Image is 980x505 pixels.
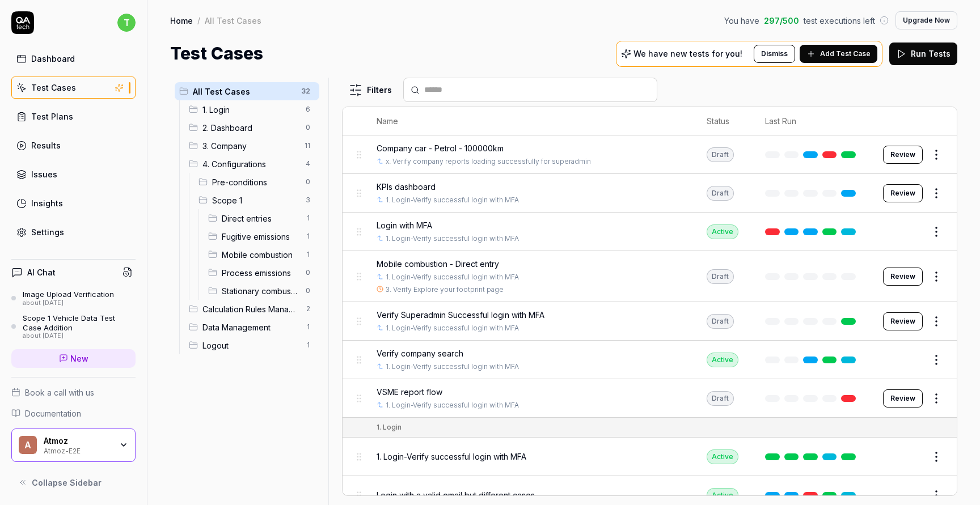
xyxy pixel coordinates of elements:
span: 1 [301,211,315,225]
div: Active [707,449,738,464]
div: Drag to reorder2. Dashboard0 [184,118,319,137]
div: Test Cases [31,82,76,94]
th: Last Run [754,107,872,135]
div: about [DATE] [23,332,136,340]
tr: KPIs dashboard1. Login-Verify successful login with MFADraftReview [343,174,957,213]
span: Direct entries [222,213,299,224]
button: Review [883,312,923,330]
span: New [70,353,88,364]
span: Scope 1 [212,194,299,206]
span: 0 [301,284,315,298]
span: 2. Dashboard [202,122,299,134]
div: Drag to reorderProcess emissions0 [204,264,319,282]
a: 1. Login-Verify successful login with MFA [386,362,519,372]
span: 4 [301,157,315,171]
span: A [19,436,37,454]
button: AAtmozAtmoz-E2E [11,428,136,462]
span: 1 [301,320,315,334]
button: Run Tests [889,43,957,65]
div: Scope 1 Vehicle Data Test Case Addition [23,313,136,332]
span: All Test Cases [193,86,294,97]
button: Upgrade Now [895,11,957,29]
a: Image Upload Verificationabout [DATE] [11,290,136,307]
a: Dashboard [11,48,136,70]
span: 1 [301,248,315,261]
button: Review [883,268,923,286]
div: Active [707,353,738,367]
button: Dismiss [754,45,795,63]
div: Active [707,224,738,239]
tr: VSME report flow1. Login-Verify successful login with MFADraftReview [343,379,957,418]
span: You have [724,15,759,27]
div: Image Upload Verification [23,290,114,299]
span: Pre-conditions [212,176,299,188]
p: We have new tests for you! [633,50,742,58]
span: Login with MFA [377,219,432,231]
span: 3. Company [202,140,298,152]
span: Add Test Case [820,49,871,59]
button: Review [883,146,923,164]
div: Drag to reorderData Management1 [184,318,319,336]
span: test executions left [804,15,875,27]
span: 4. Configurations [202,158,299,170]
a: 1. Login-Verify successful login with MFA [386,400,519,410]
div: about [DATE] [23,299,114,307]
a: x. Verify company reports loading successfully for superadmin [386,156,591,167]
span: 3 [301,193,315,207]
a: New [11,349,136,368]
div: All Test Cases [205,15,261,26]
span: 6 [301,103,315,116]
a: 1. Login-Verify successful login with MFA [386,195,519,205]
div: Draft [707,186,734,201]
a: Insights [11,192,136,214]
div: Issues [31,168,57,180]
a: Scope 1 Vehicle Data Test Case Additionabout [DATE] [11,313,136,340]
div: Drag to reorderCalculation Rules Management2 [184,300,319,318]
span: 297 / 500 [764,15,799,27]
div: Draft [707,314,734,329]
span: Logout [202,340,299,351]
span: 1 [301,338,315,352]
h4: AI Chat [27,266,56,278]
span: t [117,14,136,32]
span: 1. Login-Verify successful login with MFA [377,451,526,462]
div: Drag to reorderMobile combustion1 [204,245,319,264]
button: Review [883,389,923,408]
span: 11 [300,139,315,152]
div: Drag to reorderDirect entries1 [204,209,319,227]
a: Test Cases [11,77,136,99]
a: Test Plans [11,105,136,128]
a: Results [11,134,136,156]
div: Insights [31,197,63,209]
span: 2 [301,302,315,316]
span: 0 [301,175,315,189]
span: Verify Superadmin Successful login with MFA [377,309,544,321]
div: Drag to reorderStationary combustion0 [204,282,319,300]
button: Filters [342,79,399,101]
div: Drag to reorderScope 13 [194,191,319,209]
button: Review [883,184,923,202]
span: 0 [301,121,315,134]
span: Calculation Rules Management [202,303,299,315]
a: Settings [11,221,136,243]
span: Mobile combustion - Direct entry [377,258,499,270]
span: Process emissions [222,267,299,279]
div: Active [707,488,738,503]
div: / [197,15,200,26]
h1: Test Cases [170,41,263,66]
a: 3. Verify Explore your footprint page [386,285,504,295]
div: Draft [707,269,734,284]
tr: Verify Superadmin Successful login with MFA1. Login-Verify successful login with MFADraftReview [343,302,957,341]
span: Login with a valid email but different cases [377,489,535,501]
span: Company car - Petrol - 100000km [377,142,504,154]
div: Results [31,139,61,151]
span: Mobile combustion [222,249,299,261]
span: 32 [297,84,315,98]
div: Drag to reorder4. Configurations4 [184,155,319,173]
a: 1. Login-Verify successful login with MFA [386,234,519,244]
button: t [117,11,136,34]
button: Add Test Case [800,45,877,63]
div: Drag to reorderPre-conditions0 [194,173,319,191]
